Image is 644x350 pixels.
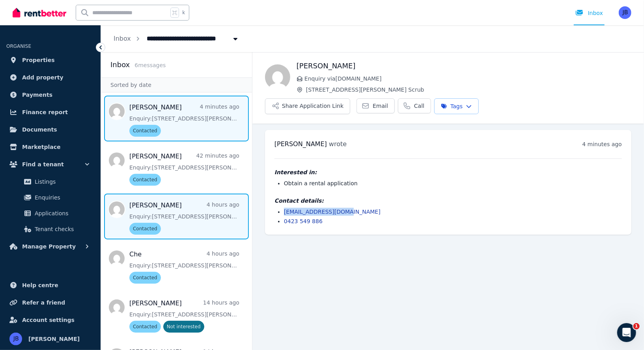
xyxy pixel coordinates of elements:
img: Tiffany [265,64,290,90]
a: Che4 hours agoEnquiry:[STREET_ADDRESS][PERSON_NAME] Scrub.Contacted [129,250,239,284]
span: k [182,9,185,16]
a: Account settings [6,312,94,328]
a: Email [357,98,395,113]
a: Help centre [6,277,94,293]
a: Enquiries [9,190,91,205]
span: [STREET_ADDRESS][PERSON_NAME] Scrub [306,86,631,94]
span: Help centre [22,280,58,290]
span: Find a tenant [22,160,64,169]
time: 4 minutes ago [582,141,622,147]
span: [PERSON_NAME] [28,334,80,344]
span: 6 message s [134,62,166,68]
span: ORGANISE [6,43,31,49]
h1: [PERSON_NAME] [297,60,631,72]
span: Add property [22,73,63,82]
span: Marketplace [22,142,60,152]
img: Jeremy Baker [619,6,631,19]
iframe: Intercom live chat [617,323,636,342]
span: Enquiry via [DOMAIN_NAME] [304,75,631,83]
span: wrote [329,140,347,148]
a: Payments [6,87,94,103]
h4: Contact details: [274,197,622,205]
img: RentBetter [13,7,66,19]
a: Tenant checks [9,221,91,237]
div: Inbox [575,9,603,17]
img: Jeremy Baker [9,333,22,345]
div: Sorted by date [101,77,252,92]
span: Finance report [22,107,68,117]
span: Applications [35,209,88,218]
span: [PERSON_NAME] [274,140,327,148]
a: Call [398,98,431,113]
a: Applications [9,205,91,221]
a: Documents [6,122,94,137]
a: Inbox [114,35,131,42]
span: Documents [22,125,57,134]
a: [PERSON_NAME]4 hours agoEnquiry:[STREET_ADDRESS][PERSON_NAME] Scrub.Contacted [129,201,239,235]
button: Find a tenant [6,156,94,172]
span: Refer a friend [22,298,65,307]
a: Marketplace [6,139,94,155]
span: Properties [22,55,55,65]
button: Tags [434,98,479,114]
button: Manage Property [6,239,94,254]
a: Finance report [6,104,94,120]
a: [EMAIL_ADDRESS][DOMAIN_NAME] [284,209,381,215]
a: [PERSON_NAME]14 hours agoEnquiry:[STREET_ADDRESS][PERSON_NAME] Scrub.ContactedNot interested [129,299,239,333]
span: Enquiries [35,193,88,202]
a: [PERSON_NAME]42 minutes agoEnquiry:[STREET_ADDRESS][PERSON_NAME] Scrub.Contacted [129,152,239,186]
a: Refer a friend [6,295,94,310]
a: Add property [6,70,94,85]
span: Tags [441,102,463,110]
nav: Breadcrumb [101,25,252,52]
a: 0423 549 886 [284,218,323,224]
h2: Inbox [110,59,130,70]
span: Payments [22,90,52,100]
h4: Interested in: [274,168,622,176]
button: Share Application Link [265,98,350,114]
span: Manage Property [22,242,76,251]
span: Listings [35,177,88,186]
a: [PERSON_NAME]4 minutes agoEnquiry:[STREET_ADDRESS][PERSON_NAME] Scrub.Contacted [129,103,239,137]
a: Properties [6,52,94,68]
span: Tenant checks [35,224,88,234]
span: Call [414,102,424,110]
span: Account settings [22,315,75,325]
a: Listings [9,174,91,190]
li: Obtain a rental application [284,179,622,187]
span: Email [373,102,388,110]
span: 1 [633,323,640,329]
